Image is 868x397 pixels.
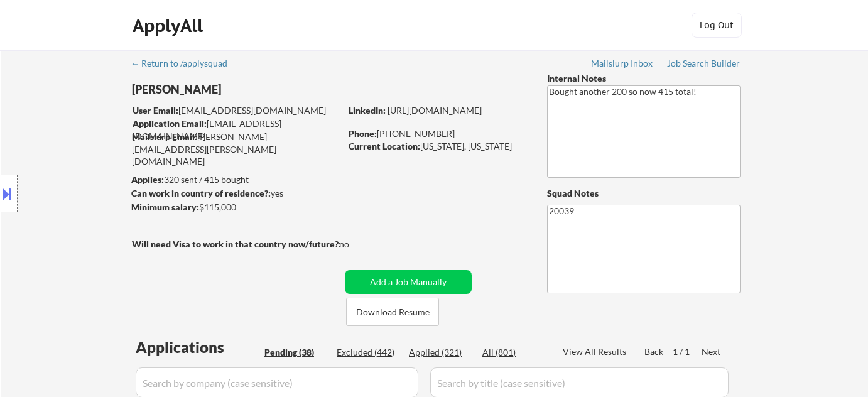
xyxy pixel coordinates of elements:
[702,345,722,358] div: Next
[644,345,665,358] div: Back
[692,13,742,38] button: Log Out
[409,346,472,359] div: Applied (321)
[131,173,340,186] div: 320 sent / 415 bought
[349,128,526,140] div: [PHONE_NUMBER]
[132,82,390,97] div: [PERSON_NAME]
[132,239,341,249] strong: Will need Visa to work in that country now/future?:
[136,340,260,355] div: Applications
[345,270,472,294] button: Add a Job Manually
[591,58,654,71] a: Mailslurp Inbox
[133,104,340,117] div: [EMAIL_ADDRESS][DOMAIN_NAME]
[563,345,630,358] div: View All Results
[673,345,702,358] div: 1 / 1
[482,346,545,359] div: All (801)
[264,346,327,359] div: Pending (38)
[349,140,526,153] div: [US_STATE], [US_STATE]
[591,59,654,68] div: Mailslurp Inbox
[133,15,207,36] div: ApplyAll
[337,346,399,359] div: Excluded (442)
[388,105,482,116] a: [URL][DOMAIN_NAME]
[131,187,337,200] div: yes
[339,238,375,251] div: no
[349,105,386,116] strong: LinkedIn:
[667,59,741,68] div: Job Search Builder
[131,58,239,71] a: ← Return to /applysquad
[346,298,439,326] button: Download Resume
[667,58,741,71] a: Job Search Builder
[133,117,340,142] div: [EMAIL_ADDRESS][DOMAIN_NAME]
[349,128,377,139] strong: Phone:
[547,72,741,85] div: Internal Notes
[131,59,239,68] div: ← Return to /applysquad
[131,201,340,214] div: $115,000
[132,131,340,168] div: [PERSON_NAME][EMAIL_ADDRESS][PERSON_NAME][DOMAIN_NAME]
[349,141,420,151] strong: Current Location:
[547,187,741,200] div: Squad Notes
